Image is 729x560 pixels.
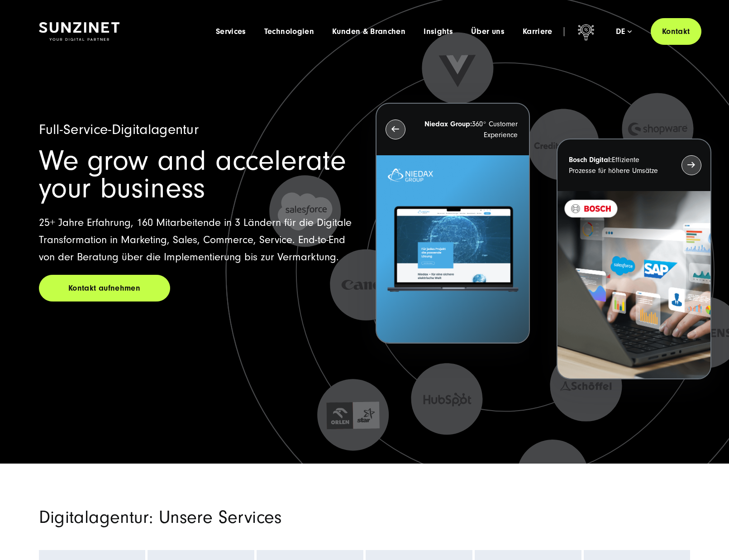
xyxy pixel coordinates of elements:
a: Technologien [264,27,314,36]
a: Karriere [523,27,553,36]
h2: Digitalagentur: Unsere Services [39,509,469,526]
span: Full-Service-Digitalagentur [39,121,199,138]
button: Niedax Group:360° Customer Experience Letztes Projekt von Niedax. Ein Laptop auf dem die Niedax W... [376,103,530,344]
img: Letztes Projekt von Niedax. Ein Laptop auf dem die Niedax Website geöffnet ist, auf blauem Hinter... [376,155,529,343]
a: Kontakt aufnehmen [39,275,170,302]
span: We grow and accelerate your business [39,144,346,205]
a: Über uns [471,27,505,36]
p: 25+ Jahre Erfahrung, 160 Mitarbeitende in 3 Ländern für die Digitale Transformation in Marketing,... [39,214,354,266]
a: Kunden & Branchen [332,27,405,36]
button: Bosch Digital:Effiziente Prozesse für höhere Umsätze BOSCH - Kundeprojekt - Digital Transformatio... [557,139,711,380]
a: Kontakt [651,18,701,45]
p: 360° Customer Experience [422,119,518,140]
a: Services [216,27,246,36]
img: SUNZINET Full Service Digital Agentur [39,22,119,41]
a: Insights [424,27,453,36]
p: Effiziente Prozesse für höhere Umsätze [569,154,665,176]
div: de [616,27,632,36]
img: BOSCH - Kundeprojekt - Digital Transformation Agentur SUNZINET [557,191,710,379]
strong: Bosch Digital: [569,156,612,164]
strong: Niedax Group: [424,120,472,128]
